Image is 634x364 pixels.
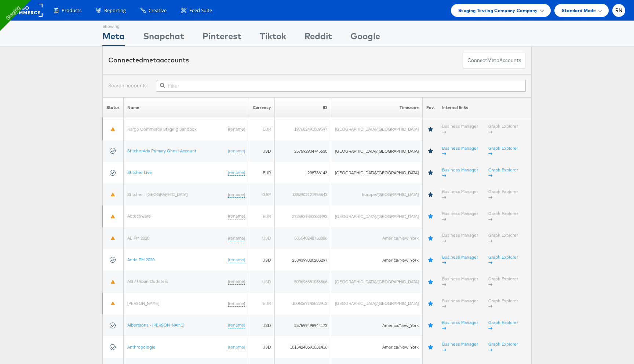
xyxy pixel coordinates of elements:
th: Currency [249,97,275,118]
a: Business Manager [442,189,478,200]
th: Timezone [331,97,423,118]
a: (rename) [228,322,245,328]
a: Graph Explorer [488,189,518,200]
td: 585540248758886 [275,227,331,249]
a: Business Manager [442,232,478,244]
td: America/New_York [331,249,423,271]
a: [PERSON_NAME] [127,301,159,306]
span: meta [487,57,499,64]
div: Reddit [305,30,332,46]
a: Business Manager [442,276,478,287]
td: America/New_York [331,227,423,249]
a: (rename) [228,126,245,132]
td: 10154248691081416 [275,336,331,358]
a: (rename) [228,235,245,241]
td: America/New_York [331,314,423,336]
span: Staging Testing Company Company [458,7,538,14]
a: Graph Explorer [488,167,518,178]
th: Name [124,97,249,118]
a: Stitcher - [GEOGRAPHIC_DATA] [127,192,187,197]
td: EUR [249,205,275,227]
td: EUR [249,162,275,183]
td: [GEOGRAPHIC_DATA]/[GEOGRAPHIC_DATA] [331,162,423,183]
td: 1006067143522912 [275,293,331,314]
a: Business Manager [442,123,478,135]
div: Tiktok [260,30,286,46]
span: Standard Mode [562,7,596,14]
td: EUR [249,293,275,314]
a: Graph Explorer [488,254,518,266]
td: 238786143 [275,162,331,183]
a: Graph Explorer [488,298,518,309]
td: [GEOGRAPHIC_DATA]/[GEOGRAPHIC_DATA] [331,293,423,314]
td: 1382902121955843 [275,183,331,205]
a: AG / Urban Outfitters [127,279,168,284]
th: Status [103,97,124,118]
td: Europe/[GEOGRAPHIC_DATA] [331,183,423,205]
td: GBP [249,183,275,205]
td: EUR [249,118,275,140]
div: Snapchat [143,30,184,46]
td: USD [249,314,275,336]
td: 2735839383383493 [275,205,331,227]
a: (rename) [228,344,245,350]
a: Business Manager [442,341,478,353]
td: USD [249,336,275,358]
span: Products [62,7,81,14]
th: ID [275,97,331,118]
td: 257592934745630 [275,140,331,162]
a: (rename) [228,213,245,219]
td: 257599498944173 [275,314,331,336]
a: Business Manager [442,211,478,222]
a: Graph Explorer [488,320,518,331]
a: Aerie PM 2020 [127,257,154,262]
a: Anthropologie [127,344,156,350]
a: Graph Explorer [488,123,518,135]
span: Reporting [104,7,126,14]
a: Adtechware [127,213,151,219]
a: AE PM 2020 [127,235,149,241]
a: Business Manager [442,298,478,309]
a: Graph Explorer [488,145,518,157]
td: 197682491089597 [275,118,331,140]
a: StitcherAds Primary Ghost Account [127,148,196,153]
div: Showing [102,21,125,30]
button: ConnectmetaAccounts [463,52,526,69]
a: (rename) [228,279,245,285]
a: Business Manager [442,320,478,331]
a: (rename) [228,257,245,263]
td: [GEOGRAPHIC_DATA]/[GEOGRAPHIC_DATA] [331,118,423,140]
td: USD [249,227,275,249]
a: Stitcher Live [127,170,152,175]
a: Graph Explorer [488,232,518,244]
td: 509696681056866 [275,271,331,292]
a: (rename) [228,301,245,307]
div: Pinterest [203,30,241,46]
div: Meta [102,30,125,46]
td: USD [249,249,275,271]
a: Graph Explorer [488,341,518,353]
div: Connected accounts [108,55,189,65]
td: 2534399880205297 [275,249,331,271]
a: Business Manager [442,145,478,157]
a: Graph Explorer [488,276,518,287]
div: Google [350,30,380,46]
span: Creative [149,7,167,14]
td: [GEOGRAPHIC_DATA]/[GEOGRAPHIC_DATA] [331,205,423,227]
span: RN [615,8,623,13]
a: Business Manager [442,254,478,266]
td: USD [249,271,275,292]
td: USD [249,140,275,162]
a: Business Manager [442,167,478,178]
span: Feed Suite [189,7,212,14]
a: (rename) [228,170,245,176]
span: meta [143,56,160,64]
a: Albertsons - [PERSON_NAME] [127,322,184,328]
td: America/New_York [331,336,423,358]
td: [GEOGRAPHIC_DATA]/[GEOGRAPHIC_DATA] [331,140,423,162]
a: (rename) [228,192,245,198]
td: [GEOGRAPHIC_DATA]/[GEOGRAPHIC_DATA] [331,271,423,292]
a: (rename) [228,148,245,154]
a: Graph Explorer [488,211,518,222]
a: Kargo Commerce Staging Sandbox [127,126,197,132]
